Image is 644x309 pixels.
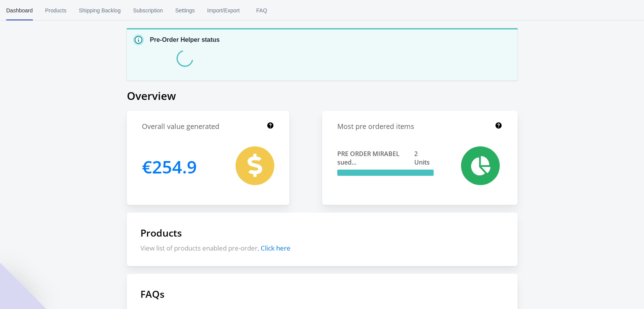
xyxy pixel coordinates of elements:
span: Click here [261,244,290,252]
h1: 254.9 [142,146,197,187]
h1: Products [140,226,504,239]
h1: Overview [127,88,518,103]
p: Pre-Order Helper status [150,35,220,45]
h1: Overall value generated [142,122,219,131]
p: View list of products enabled pre-order, [140,244,504,252]
span: Import/Export [207,0,240,21]
h1: Most pre ordered items [337,122,414,131]
span: 2 Units [414,149,433,167]
span: Subscription [133,0,163,21]
span: € [142,155,152,179]
span: Products [45,0,67,21]
span: Shipping Backlog [79,0,121,21]
span: Dashboard [6,0,33,21]
span: FAQ [252,0,272,21]
span: PRE ORDER MIRABEL sued... [337,149,415,167]
span: Settings [175,0,195,21]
